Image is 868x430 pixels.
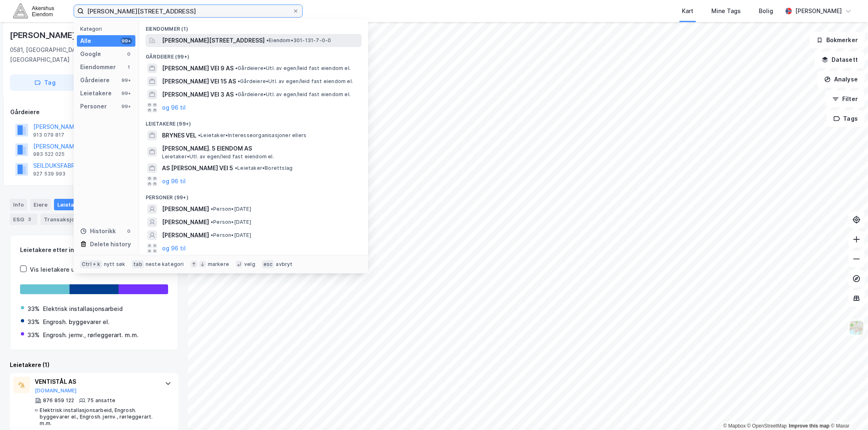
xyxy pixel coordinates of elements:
div: Engrosh. byggevarer el. [43,317,110,327]
span: Person • [DATE] [211,232,251,239]
div: Kontrollprogram for chat [827,391,868,430]
span: • [211,232,213,238]
div: ESG [10,214,37,225]
div: 876 859 122 [43,397,74,404]
div: 99+ [121,38,132,44]
img: akershus-eiendom-logo.9091f326c980b4bce74ccdd9f866810c.svg [13,4,54,18]
span: • [266,37,269,43]
a: OpenStreetMap [747,423,787,429]
span: • [235,165,237,171]
div: 99+ [121,90,132,97]
button: Tags [827,110,865,127]
div: Alle [80,36,91,46]
span: AS [PERSON_NAME] VEI 5 [162,163,233,173]
div: Personer [80,101,107,111]
div: VENTISTÅL AS [35,377,157,387]
div: Gårdeiere [10,107,178,117]
span: BRYNES VEL [162,131,196,140]
div: velg [244,261,255,268]
div: Personer (99+) [139,188,368,203]
button: [DOMAIN_NAME] [35,387,77,394]
a: Mapbox [723,423,746,429]
div: Kategori [80,26,135,32]
span: [PERSON_NAME] [162,204,209,214]
div: Eiere [30,199,51,210]
div: 913 079 817 [33,132,64,138]
div: Kart [682,6,693,16]
span: [PERSON_NAME] [162,230,209,240]
div: Leietakere (99+) [139,114,368,129]
button: Datasett [815,52,865,68]
div: [PERSON_NAME] Vei 5 [10,29,98,42]
div: 927 539 993 [33,171,65,177]
div: 33% [27,304,40,314]
span: Gårdeiere • Utl. av egen/leid fast eiendom el. [235,91,351,98]
span: Leietaker • Interesseorganisasjoner ellers [198,132,306,139]
div: 0 [126,228,132,234]
span: • [198,132,200,138]
div: 3 [26,215,34,223]
div: Ctrl + k [80,260,102,268]
div: Transaksjoner [40,214,97,225]
span: [PERSON_NAME] VEI 3 AS [162,90,234,99]
div: Gårdeiere (99+) [139,47,368,62]
input: Søk på adresse, matrikkel, gårdeiere, leietakere eller personer [84,5,292,17]
div: nytt søk [104,261,126,268]
span: • [238,78,240,84]
div: neste kategori [146,261,184,268]
span: Eiendom • 301-131-7-0-0 [266,37,331,44]
div: 0 [126,51,132,57]
span: [PERSON_NAME][STREET_ADDRESS] [162,36,265,45]
button: og 96 til [162,103,186,113]
span: Gårdeiere • Utl. av egen/leid fast eiendom el. [235,65,351,72]
span: [PERSON_NAME]. 5 EIENDOM AS [162,144,358,153]
div: Info [10,199,27,210]
div: Eiendommer (1) [139,19,368,34]
div: 99+ [121,77,132,83]
span: Person • [DATE] [211,206,251,212]
div: Leietakere [80,88,112,98]
div: Leietakere etter industri [20,245,168,255]
span: [PERSON_NAME] VEI 9 AS [162,63,234,73]
img: Z [849,320,864,335]
div: Leietakere [54,199,99,210]
div: Vis leietakere uten ansatte [30,265,108,275]
button: Analyse [817,71,865,88]
span: [PERSON_NAME] [162,217,209,227]
div: Google [80,49,101,59]
div: Engrosh. jernv., rørleggerart. m.m. [43,330,139,340]
div: esc [262,260,274,268]
span: Gårdeiere • Utl. av egen/leid fast eiendom el. [238,78,353,85]
div: Bolig [759,6,773,16]
div: Mine Tags [711,6,741,16]
span: • [235,65,238,71]
div: 1 [126,64,132,70]
button: Tag [10,74,80,91]
span: • [235,91,238,97]
div: Eiendommer [80,62,116,72]
div: 99+ [121,103,132,110]
div: tab [132,260,144,268]
span: Leietaker • Borettslag [235,165,292,171]
span: [PERSON_NAME] VEI 15 AS [162,77,236,86]
div: markere [208,261,229,268]
div: Gårdeiere [80,75,110,85]
div: Elektrisk installasjonsarbeid, Engrosh. byggevarer el., Engrosh. jernv., rørleggerart. m.m. [40,407,157,427]
button: og 96 til [162,176,186,186]
div: avbryt [276,261,292,268]
div: Historikk [80,226,116,236]
span: • [211,219,213,225]
a: Improve this map [789,423,830,429]
iframe: Chat Widget [827,391,868,430]
div: Elektrisk installasjonsarbeid [43,304,123,314]
button: og 96 til [162,243,186,253]
div: 33% [27,330,40,340]
div: 0581, [GEOGRAPHIC_DATA], [GEOGRAPHIC_DATA] [10,45,116,65]
button: Filter [825,91,865,107]
button: Bokmerker [810,32,865,48]
div: 983 522 025 [33,151,65,158]
div: 75 ansatte [87,397,115,404]
div: 33% [27,317,40,327]
div: Leietakere (1) [10,360,178,370]
span: Person • [DATE] [211,219,251,225]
